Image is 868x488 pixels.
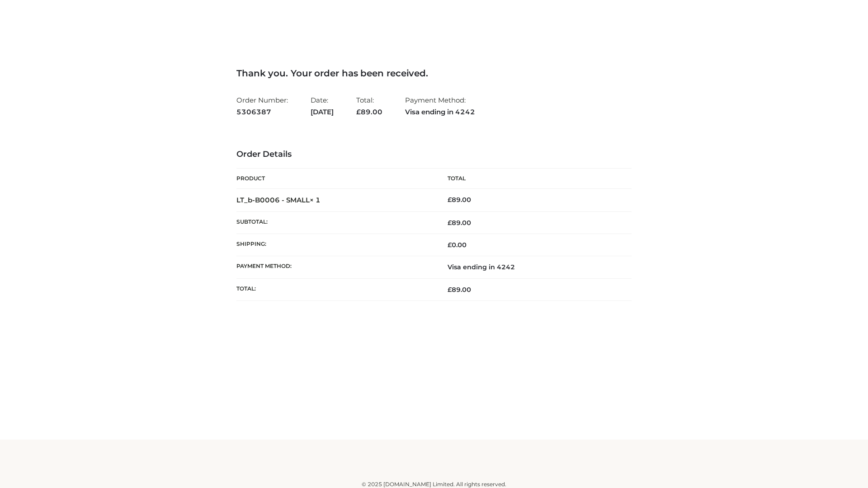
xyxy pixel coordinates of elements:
th: Total: [236,278,434,300]
span: £ [356,108,361,116]
th: Payment method: [236,256,434,278]
strong: 5306387 [236,106,288,118]
th: Subtotal: [236,211,434,234]
span: £ [448,196,452,204]
td: Visa ending in 4242 [434,256,632,278]
li: Payment Method: [405,92,475,120]
span: £ [448,241,452,249]
span: £ [448,286,452,294]
li: Date: [311,92,334,120]
span: 89.00 [448,219,471,227]
th: Product [236,169,434,189]
th: Total [434,169,632,189]
span: 89.00 [356,108,382,116]
bdi: 0.00 [448,241,467,249]
span: 89.00 [448,286,471,294]
h3: Order Details [236,150,632,160]
strong: × 1 [310,196,321,204]
strong: [DATE] [311,106,334,118]
strong: LT_b-B0006 - SMALL [236,196,321,204]
th: Shipping: [236,234,434,256]
li: Total: [356,92,382,120]
bdi: 89.00 [448,196,471,204]
span: £ [448,219,452,227]
h3: Thank you. Your order has been received. [236,68,632,79]
strong: Visa ending in 4242 [405,106,475,118]
li: Order Number: [236,92,288,120]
